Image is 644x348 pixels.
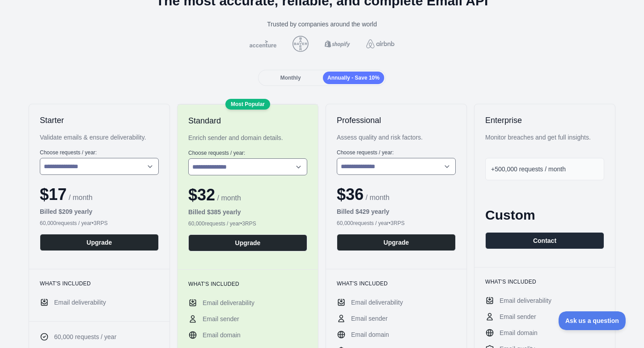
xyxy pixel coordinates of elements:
div: 60,000 requests / year • 3 RPS [337,220,456,227]
span: / month [215,194,241,202]
b: Billed $ 385 yearly [188,208,241,216]
div: 60,000 requests / year • 3 RPS [188,220,307,227]
span: $ 36 [337,185,364,204]
span: Custom [485,208,535,222]
b: Billed $ 429 yearly [337,208,390,215]
iframe: Toggle Customer Support [559,311,626,330]
span: / month [364,194,390,201]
